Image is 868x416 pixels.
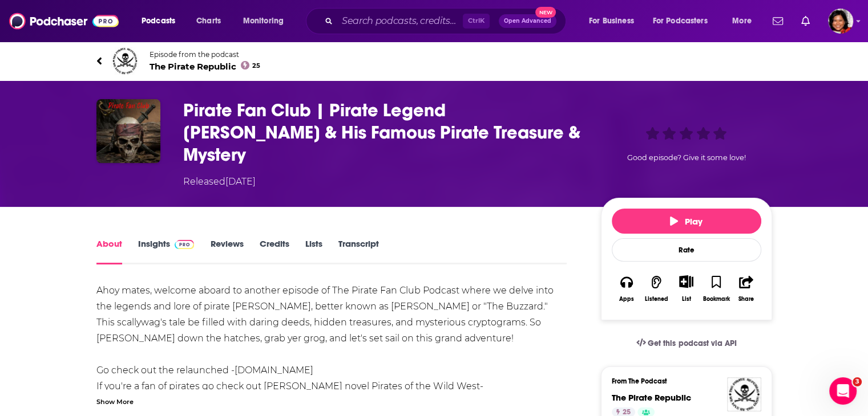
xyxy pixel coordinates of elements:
div: Apps [619,296,634,303]
a: About [96,238,122,264]
h1: Pirate Fan Club | Pirate Legend Olivier Levaseur & His Famous Pirate Treasure & Mystery [183,99,583,166]
a: Reviews [210,238,243,264]
div: Listened [645,296,668,303]
button: Share [731,268,761,309]
img: Podchaser Pro [175,240,195,249]
button: Apps [612,268,641,309]
div: Search podcasts, credits, & more... [317,8,577,34]
span: For Business [589,13,634,29]
span: Good episode? Give it some love! [627,153,746,162]
img: The Pirate Republic [111,47,139,75]
button: Show profile menu [828,9,853,34]
button: open menu [645,12,724,30]
a: Lists [305,238,322,264]
img: Pirate Fan Club | Pirate Legend Olivier Levaseur & His Famous Pirate Treasure & Mystery [96,99,160,163]
button: open menu [724,12,766,30]
div: Bookmark [703,296,729,303]
img: Podchaser - Follow, Share and Rate Podcasts [9,10,119,32]
span: For Podcasters [653,13,708,29]
button: open menu [581,12,648,30]
button: Play [612,209,761,234]
a: Transcript [338,238,378,264]
span: This scallywag's tale be filled with daring deeds, hidden treasures, and mysterious cryptograms. ... [96,317,541,344]
a: The Pirate RepublicEpisode from the podcastThe Pirate Republic25 [96,47,772,75]
h3: From The Podcast [612,377,752,385]
span: Get this podcast via API [648,338,736,348]
a: Get this podcast via API [627,329,746,357]
div: List [682,295,691,303]
span: 25 [252,63,260,68]
span: Episode from the podcast [150,50,261,59]
a: InsightsPodchaser Pro [138,238,195,264]
button: open menu [235,12,298,30]
img: User Profile [828,9,853,34]
a: [DOMAIN_NAME] [235,365,313,376]
a: The Pirate Republic [612,392,691,403]
span: Monitoring [243,13,284,29]
img: The Pirate Republic [727,377,761,411]
span: Podcasts [142,13,175,29]
button: Show More Button [675,275,698,288]
span: 3 [853,377,862,386]
iframe: Intercom live chat [829,377,857,405]
span: More [732,13,752,29]
button: open menu [134,12,190,30]
a: Show notifications dropdown [768,11,788,31]
div: Share [738,296,754,303]
span: elcome aboard to another episode of The Pirate Fan Club Podcast where we delve into the legends a... [96,285,554,312]
span: The Pirate Republic [150,61,261,72]
span: Logged in as terelynbc [828,9,853,34]
span: Ctrl K [463,14,490,28]
a: Credits [259,238,289,264]
div: Rate [612,238,761,262]
button: Bookmark [701,268,731,309]
input: Search podcasts, credits, & more... [337,12,463,30]
span: Open Advanced [504,18,551,24]
div: Released [DATE] [183,175,256,189]
span: Charts [196,13,221,29]
span: Play [670,216,703,227]
button: Listened [641,268,671,309]
button: Open AdvancedNew [499,14,556,28]
a: Show notifications dropdown [797,11,814,31]
span: New [535,7,556,18]
a: Charts [189,12,228,30]
div: Show More ButtonList [671,268,701,309]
